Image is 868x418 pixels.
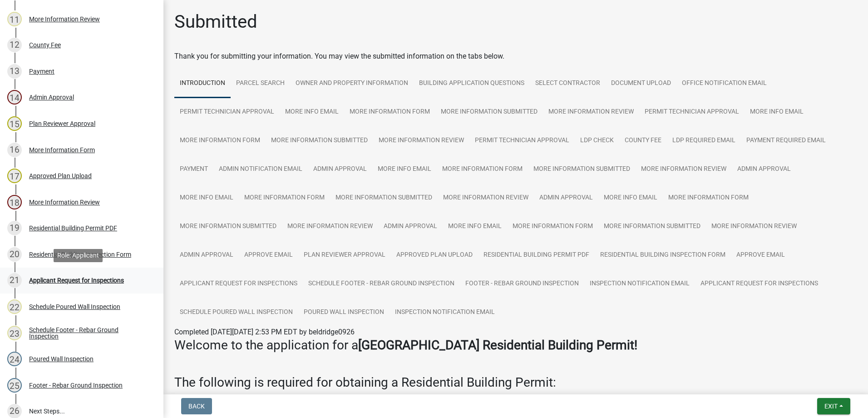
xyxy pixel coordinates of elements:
a: Schedule Poured Wall Inspection [174,298,298,327]
div: Role: Applicant [54,223,103,236]
div: 25 [7,378,22,393]
a: Applicant Request for Inspections [174,269,303,299]
a: More Information Form [507,212,598,241]
span: Exit [824,403,838,410]
div: Payment [29,68,54,75]
a: Admin Approval [534,184,598,213]
a: More Information Form [239,184,330,213]
a: More Information Review [438,184,534,213]
div: Schedule Footer - Rebar Ground Inspection [29,327,149,339]
a: Admin Approval [732,155,796,184]
a: Inspection Notification Email [390,298,500,327]
a: LDP Required Email [667,126,741,155]
a: More Information Review [282,212,378,241]
a: Building Application Questions [414,69,530,98]
a: LDP Check [575,126,619,155]
a: County Fee [619,126,667,155]
strong: [GEOGRAPHIC_DATA] Residential Building Permit! [358,338,637,353]
a: More Information Form [174,126,266,155]
a: Owner and Property Information [290,69,414,98]
a: More Information Submitted [330,184,438,213]
a: More Information Submitted [435,98,543,127]
a: Payment Required Email [741,126,831,155]
a: Approve Email [731,241,790,270]
a: More Information Review [373,126,469,155]
a: More Information Submitted [598,212,706,241]
a: Permit Technician Approval [469,126,575,155]
a: Admin Notification Email [213,155,308,184]
a: Payment [174,155,213,184]
span: Completed [DATE][DATE] 2:53 PM EDT by beldridge0926 [174,328,355,336]
a: Schedule Footer - Rebar Ground Inspection [303,269,460,299]
div: County Fee [29,42,61,48]
div: Applicant Request for Inspections [29,277,124,284]
div: Residential Building Inspection Form [29,251,131,258]
a: More Info Email [174,184,239,213]
a: Admin Approval [378,212,443,241]
div: 23 [7,326,22,340]
a: Applicant Request for Inspections [695,269,824,299]
div: Schedule Poured Wall Inspection [29,304,120,310]
div: 12 [7,38,22,52]
a: More Information Form [344,98,435,127]
h3: The following is required for obtaining a Residential Building Permit: [174,375,857,390]
a: Poured Wall Inspection [298,298,390,327]
a: Document Upload [606,69,676,98]
a: More Information Review [706,212,802,241]
a: More Info Email [443,212,507,241]
a: Residential Building Permit PDF [478,241,595,270]
div: 24 [7,352,22,366]
div: 19 [7,221,22,235]
a: Office Notification Email [676,69,772,98]
div: Approved Plan Upload [29,173,92,179]
div: Plan Reviewer Approval [29,120,95,127]
a: More Information Submitted [528,155,636,184]
div: 13 [7,64,22,79]
a: Admin Approval [308,155,372,184]
a: More Information Submitted [174,212,282,241]
div: More Information Review [29,16,100,22]
div: Admin Approval [29,94,74,100]
a: More Info Email [372,155,437,184]
div: Footer - Rebar Ground Inspection [29,382,123,388]
a: More Info Email [280,98,344,127]
button: Exit [817,398,850,414]
a: More Information Review [543,98,639,127]
a: More Information Review [636,155,732,184]
a: Permit Technician Approval [639,98,745,127]
a: Inspection Notification Email [584,269,695,299]
span: Back [188,403,205,410]
div: 21 [7,273,22,288]
a: More Information Form [437,155,528,184]
div: More Information Review [29,199,100,205]
a: More Information Form [663,184,754,213]
div: 17 [7,169,22,183]
h3: Welcome to the application for a [174,338,857,353]
a: Permit Technician Approval [174,98,280,127]
a: Parcel search [231,69,290,98]
div: More Information Form [29,147,95,153]
div: 20 [7,247,22,262]
div: Residential Building Permit PDF [29,225,117,231]
h1: Submitted [174,11,257,33]
div: 11 [7,12,22,26]
div: 18 [7,195,22,209]
a: More Info Email [598,184,663,213]
a: More Information Submitted [266,126,373,155]
a: Admin Approval [174,241,239,270]
a: Introduction [174,69,231,98]
div: Thank you for submitting your information. You may view the submitted information on the tabs below. [174,51,857,62]
a: More Info Email [745,98,809,127]
div: 14 [7,90,22,104]
div: Role: Applicant [54,249,103,262]
a: Approve Email [239,241,298,270]
div: 16 [7,143,22,157]
div: 15 [7,116,22,131]
div: Poured Wall Inspection [29,356,94,362]
div: 22 [7,299,22,314]
a: Plan Reviewer Approval [298,241,391,270]
a: Residential Building Inspection Form [595,241,731,270]
a: Footer - Rebar Ground Inspection [460,269,584,299]
button: Back [181,398,212,414]
a: Select contractor [530,69,606,98]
